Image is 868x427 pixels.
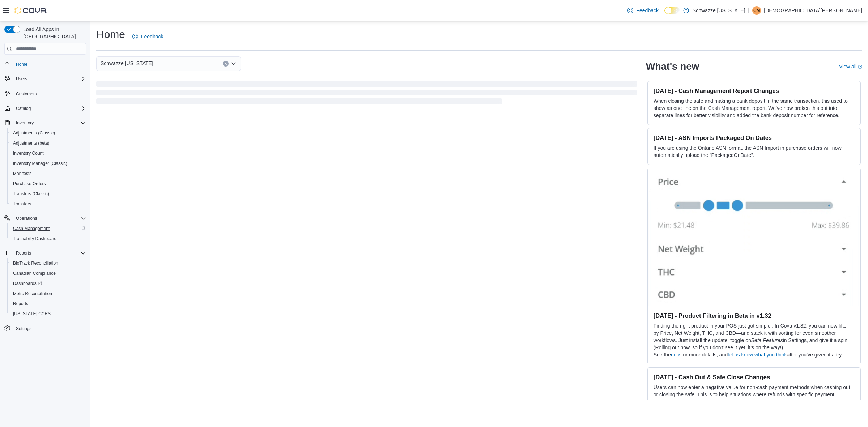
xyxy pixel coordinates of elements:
span: Home [13,60,86,69]
a: Canadian Compliance [10,269,59,278]
a: Reports [10,299,31,308]
p: If you are using the Ontario ASN format, the ASN Import in purchase orders will now automatically... [654,144,855,159]
p: Schwazze [US_STATE] [693,6,745,15]
p: | [748,6,750,15]
button: Inventory Manager (Classic) [7,158,89,168]
a: docs [671,352,682,358]
a: Adjustments (beta) [10,139,52,148]
a: Traceabilty Dashboard [10,234,59,243]
span: BioTrack Reconciliation [10,259,86,268]
span: Reports [16,250,31,256]
a: let us know what you think [728,352,787,358]
button: [US_STATE] CCRS [7,309,89,319]
span: Catalog [13,104,86,113]
p: When closing the safe and making a bank deposit in the same transaction, this used to show as one... [654,97,855,119]
button: Users [13,74,30,83]
span: Catalog [16,106,31,111]
h2: What's new [646,61,699,72]
span: Adjustments (beta) [13,140,50,146]
p: Finding the right product in your POS just got simpler. In Cova v1.32, you can now filter by Pric... [654,322,855,351]
span: Inventory [16,120,34,126]
a: Feedback [129,29,166,44]
span: Purchase Orders [10,179,86,188]
a: BioTrack Reconciliation [10,259,61,268]
button: Settings [1,323,89,334]
button: Canadian Compliance [7,268,89,278]
span: Feedback [141,33,163,40]
a: Transfers (Classic) [10,189,52,198]
span: Manifests [10,169,86,178]
a: Cash Management [10,224,52,233]
span: Inventory Manager (Classic) [10,159,86,168]
span: CM [753,6,760,15]
span: Purchase Orders [13,181,46,187]
a: [US_STATE] CCRS [10,309,54,318]
span: Operations [16,215,37,221]
span: Inventory Count [13,150,44,156]
span: BioTrack Reconciliation [13,260,58,266]
span: Metrc Reconciliation [13,291,52,296]
h3: [DATE] - Cash Management Report Changes [654,87,855,94]
a: Adjustments (Classic) [10,129,58,137]
span: Washington CCRS [10,309,86,318]
span: [US_STATE] CCRS [13,311,51,317]
button: Open list of options [231,61,237,67]
button: Reports [7,299,89,309]
span: Users [13,74,86,83]
span: Adjustments (Classic) [10,129,86,137]
span: Inventory Manager (Classic) [13,161,67,166]
p: Users can now enter a negative value for non-cash payment methods when cashing out or closing the... [654,384,855,405]
img: Cova [14,7,47,14]
span: Cash Management [10,224,86,233]
span: Dashboards [10,279,86,288]
a: View allExternal link [839,64,862,69]
span: Adjustments (beta) [10,139,86,148]
button: BioTrack Reconciliation [7,258,89,268]
button: Transfers (Classic) [7,189,89,199]
p: [DEMOGRAPHIC_DATA][PERSON_NAME] [764,6,862,15]
span: Operations [13,214,86,223]
button: Traceabilty Dashboard [7,234,89,244]
h3: [DATE] - Cash Out & Safe Close Changes [654,373,855,381]
p: See the for more details, and after you’ve given it a try. [654,351,855,358]
a: Transfers [10,200,34,208]
a: Inventory Manager (Classic) [10,159,70,168]
a: Metrc Reconciliation [10,289,55,298]
span: Traceabilty Dashboard [10,234,86,243]
span: Settings [13,324,86,333]
a: Purchase Orders [10,179,49,188]
button: Reports [13,249,34,257]
button: Operations [1,213,89,223]
button: Transfers [7,199,89,209]
span: Canadian Compliance [13,270,56,276]
span: Loading [96,82,637,106]
span: Feedback [636,7,658,14]
span: Transfers [10,200,86,208]
button: Users [1,74,89,84]
button: Cash Management [7,223,89,234]
span: Transfers (Classic) [13,191,49,197]
button: Clear input [223,61,229,67]
button: Inventory [13,119,37,127]
span: Traceabilty Dashboard [13,236,56,242]
span: Customers [16,91,37,97]
button: Adjustments (beta) [7,138,89,148]
span: Canadian Compliance [10,269,86,278]
button: Metrc Reconciliation [7,289,89,299]
span: Settings [16,326,31,332]
span: Inventory Count [10,149,86,158]
a: Customers [13,90,40,98]
svg: External link [858,65,862,69]
nav: Complex example [4,56,86,353]
button: Catalog [1,103,89,114]
em: Beta Features [751,337,783,343]
span: Metrc Reconciliation [10,289,86,298]
button: Inventory Count [7,148,89,158]
span: Load All Apps in [GEOGRAPHIC_DATA] [20,26,86,40]
a: Inventory Count [10,149,47,158]
h3: [DATE] - ASN Imports Packaged On Dates [654,134,855,141]
a: Feedback [625,3,661,18]
span: Users [16,76,27,82]
button: Reports [1,248,89,258]
h3: [DATE] - Product Filtering in Beta in v1.32 [654,312,855,319]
